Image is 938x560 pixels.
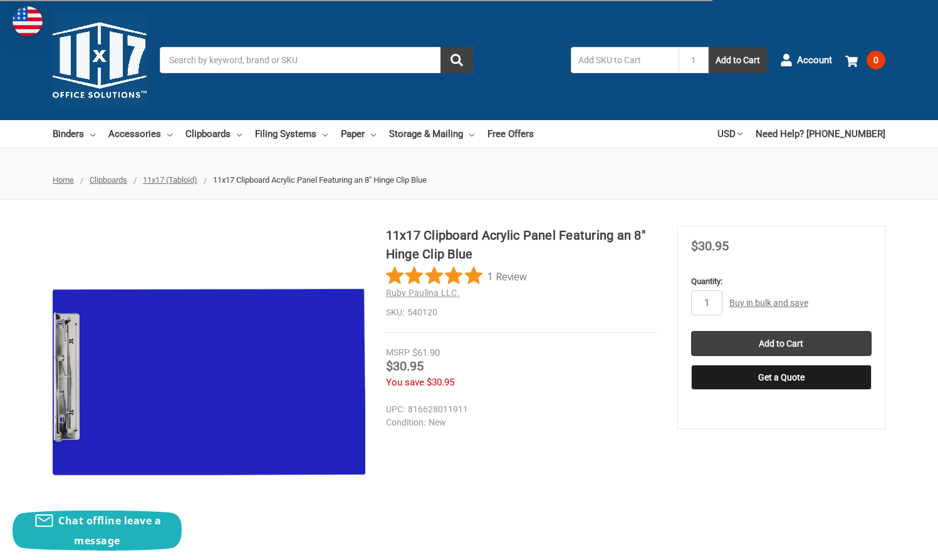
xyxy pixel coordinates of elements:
[691,275,872,288] label: Quantity:
[867,51,885,69] span: 0
[143,175,197,185] a: 11x17 (Tabloid)
[386,306,404,319] dt: SKU:
[386,416,651,429] dd: New
[58,514,161,547] span: Chat offline leave a message
[213,175,427,185] span: 11x17 Clipboard Acrylic Panel Featuring an 8" Hinge Clip Blue
[13,511,182,551] button: Chat offline leave a message
[13,6,43,36] img: duty and tax information for United States
[53,175,74,185] a: Home
[53,120,95,148] a: Binders
[691,365,872,390] button: Get a Quote
[386,377,424,388] span: You save
[389,120,474,148] a: Storage & Mailing
[691,331,872,356] input: Add to Cart
[255,120,328,148] a: Filing Systems
[386,359,424,374] span: $30.95
[386,403,651,416] dd: 816628011911
[386,267,527,285] button: Rated 5 out of 5 stars from 1 reviews. Jump to reviews.
[386,226,657,263] h1: 11x17 Clipboard Acrylic Panel Featuring an 8" Hinge Clip Blue
[160,47,473,73] input: Search by keyword, brand or SKU
[797,53,832,68] span: Account
[691,238,729,253] span: $30.95
[386,288,460,298] a: Ruby Paulina LLC.
[427,377,454,388] span: $30.95
[780,44,832,76] a: Account
[386,306,657,319] dd: 540120
[487,267,527,285] span: 1 Review
[341,120,376,148] a: Paper
[53,13,147,107] img: 11x17.com
[487,120,534,148] a: Free Offers
[386,346,410,359] div: MSRP
[185,120,242,148] a: Clipboards
[571,47,679,73] input: Add SKU to Cart
[108,120,172,148] a: Accessories
[386,416,425,429] dt: Condition:
[412,347,440,359] span: $61.90
[845,44,885,76] a: 0
[729,298,808,308] a: Buy in bulk and save
[53,226,365,538] img: 11x17 Clipboard Acrylic Panel Featuring an 8" Hinge Clip Blue
[386,403,405,416] dt: UPC:
[90,175,127,185] a: Clipboards
[717,120,743,148] a: USD
[756,120,885,148] a: Need Help? [PHONE_NUMBER]
[709,47,767,73] button: Add to Cart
